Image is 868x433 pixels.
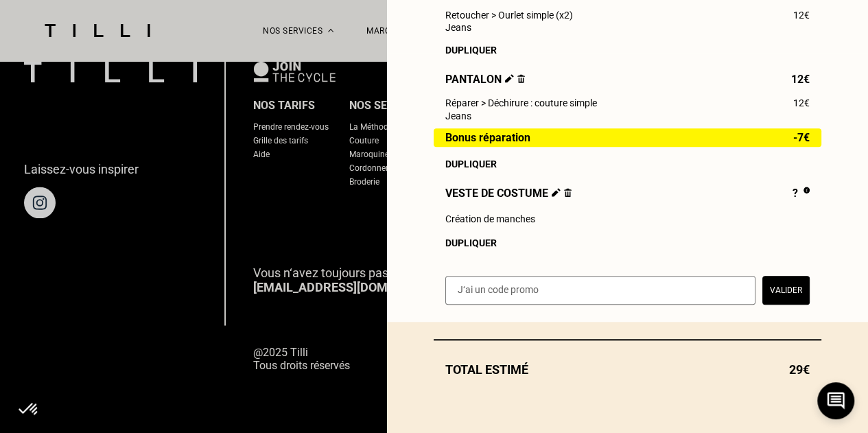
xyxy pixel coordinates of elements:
span: Veste de costume [445,187,572,202]
button: Valider [762,276,810,305]
span: Création de manches [445,213,535,224]
span: Réparer > Déchirure : couture simple [445,97,597,108]
div: Dupliquer [445,159,810,169]
div: Dupliquer [445,45,810,56]
span: Jeans [445,110,471,121]
img: Supprimer [517,74,525,83]
span: Jeans [445,22,471,33]
img: Éditer [552,188,561,197]
span: 12€ [793,10,810,21]
span: -7€ [793,132,810,143]
img: Supprimer [564,188,572,197]
img: Éditer [505,74,514,83]
div: Total estimé [434,362,821,377]
span: Pantalon [445,73,525,86]
div: Dupliquer [445,237,810,248]
div: ? [793,187,810,202]
input: J‘ai un code promo [445,276,755,305]
span: Bonus réparation [445,132,530,143]
img: Pourquoi le prix est indéfini ? [804,187,810,194]
span: Retoucher > Ourlet simple (x2) [445,10,573,21]
span: 12€ [793,97,810,108]
span: 12€ [791,73,810,86]
span: 29€ [789,362,810,377]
